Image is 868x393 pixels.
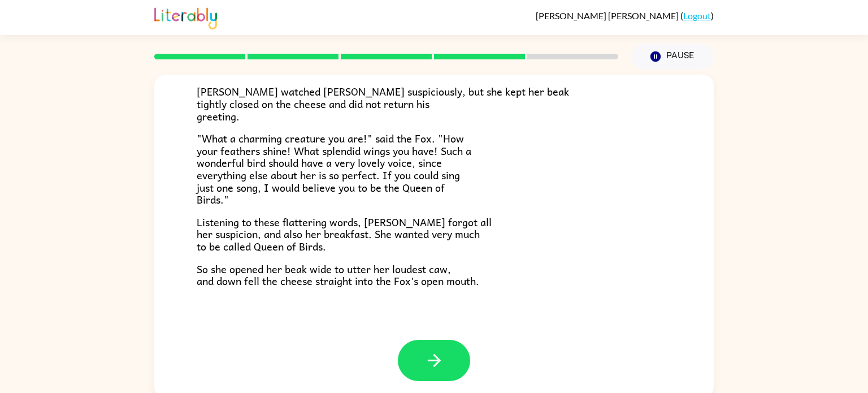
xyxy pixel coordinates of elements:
[683,10,711,21] a: Logout
[197,214,492,254] span: Listening to these flattering words, [PERSON_NAME] forgot all her suspicion, and also her breakfa...
[154,5,217,29] img: Literably
[197,261,479,290] span: So she opened her beak wide to utter her loudest caw, and down fell the cheese straight into the ...
[536,10,714,21] div: ( )
[536,10,680,21] span: [PERSON_NAME] [PERSON_NAME]
[197,130,471,208] span: "What a charming creature you are!" said the Fox. "How your feathers shine! What splendid wings y...
[632,44,714,70] button: Pause
[197,83,569,124] span: [PERSON_NAME] watched [PERSON_NAME] suspiciously, but she kept her beak tightly closed on the che...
